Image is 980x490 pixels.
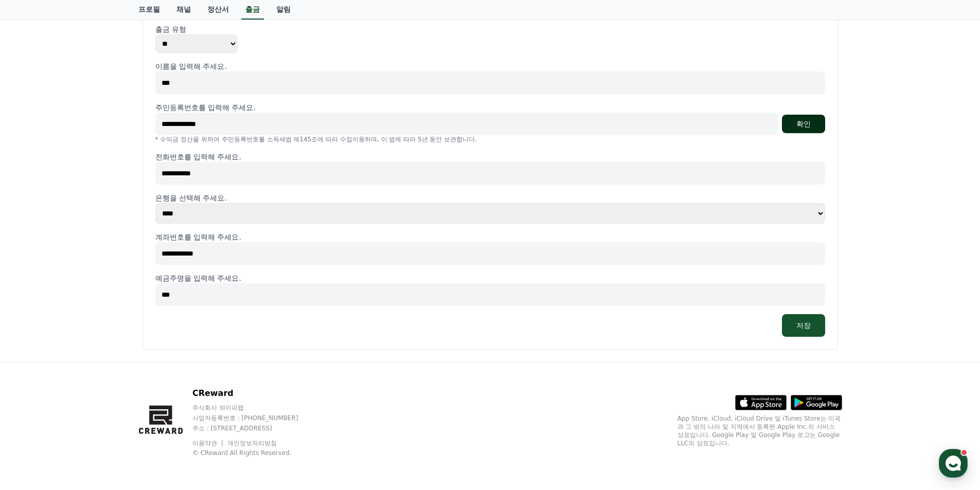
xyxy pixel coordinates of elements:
a: 대화 [68,326,133,352]
a: 설정 [133,326,198,352]
a: 홈 [3,326,68,352]
p: 전화번호를 입력해 주세요. [155,152,825,162]
p: 주민등록번호를 입력해 주세요. [155,102,256,113]
a: 이용약관 [192,440,225,447]
span: 홈 [32,341,39,350]
span: 설정 [159,341,171,350]
p: 은행을 선택해 주세요. [155,193,825,203]
p: 이름을 입력해 주세요. [155,61,825,71]
p: * 수익금 정산을 위하여 주민등록번호를 소득세법 제145조에 따라 수집이용하며, 이 법에 따라 5년 동안 보관합니다. [155,135,825,143]
p: 예금주명을 입력해 주세요. [155,273,825,283]
p: 사업자등록번호 : [PHONE_NUMBER] [192,414,318,422]
p: App Store, iCloud, iCloud Drive 및 iTunes Store는 미국과 그 밖의 나라 및 지역에서 등록된 Apple Inc.의 서비스 상표입니다. Goo... [678,414,842,447]
p: 출금 유형 [155,24,825,34]
span: 대화 [94,342,106,350]
p: 주식회사 와이피랩 [192,404,318,412]
p: 주소 : [STREET_ADDRESS] [192,424,318,432]
button: 확인 [782,115,825,133]
p: 계좌번호를 입력해 주세요. [155,232,825,242]
p: CReward [192,387,318,400]
button: 저장 [782,314,825,337]
a: 개인정보처리방침 [227,440,277,447]
p: © CReward All Rights Reserved. [192,449,318,457]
